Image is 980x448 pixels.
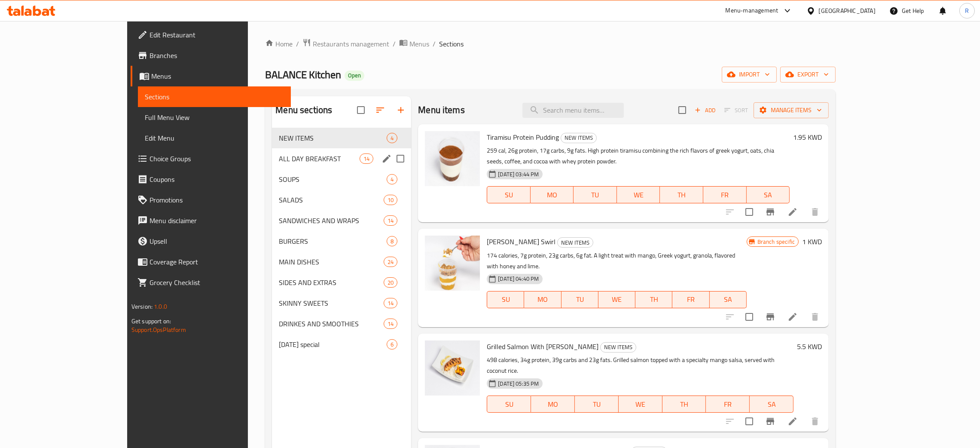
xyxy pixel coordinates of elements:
[150,195,284,205] span: Promotions
[279,319,384,329] div: DRINKES AND SMOOTHIES
[384,215,397,226] div: items
[279,257,384,267] span: MAIN DISHES
[272,272,411,293] div: SIDES AND EXTRAS20
[391,100,411,120] button: Add section
[279,339,387,350] div: Ramadan special
[707,189,743,201] span: FR
[676,293,706,306] span: FR
[719,104,754,117] span: Select section first
[561,133,597,143] div: NEW ITEMS
[279,277,384,288] span: SIDES AND EXTRAS
[598,291,635,308] button: WE
[275,104,332,117] h2: Menu sections
[617,186,660,203] button: WE
[495,380,542,388] span: [DATE] 05:35 PM
[150,277,284,288] span: Grocery Checklist
[384,258,397,266] span: 24
[384,195,397,205] div: items
[131,252,291,272] a: Coverage Report
[370,100,391,120] span: Sort sections
[425,341,480,396] img: Grilled Salmon With Mango Salsa
[565,293,595,306] span: TU
[619,396,662,413] button: WE
[750,396,794,413] button: SA
[491,293,521,306] span: SU
[487,145,790,167] p: 259 cal, 26g protein, 17g carbs, 9g fats. High protein tiramisu combining the rich flavors of gre...
[793,131,822,143] h6: 1.95 KWD
[602,293,632,306] span: WE
[384,320,397,328] span: 14
[706,396,750,413] button: FR
[131,25,291,45] a: Edit Restaurant
[418,104,465,117] h2: Menu items
[384,196,397,204] span: 10
[666,398,703,411] span: TH
[272,313,411,334] div: DRINKES AND SMOOTHIES14
[487,235,556,248] span: [PERSON_NAME] Swirl
[150,215,284,226] span: Menu disclaimer
[272,148,411,169] div: ALL DAY BREAKFAST14edit
[296,39,299,49] li: /
[272,210,411,231] div: SANDWICHES AND WRAPS14
[279,195,384,205] div: SALADS
[787,69,829,80] span: export
[750,189,787,201] span: SA
[387,236,397,246] div: items
[150,153,284,164] span: Choice Groups
[487,340,598,353] span: Grilled Salmon With [PERSON_NAME]
[577,189,614,201] span: TU
[663,189,700,201] span: TH
[487,131,559,144] span: Tiramisu Protein Pudding
[491,398,528,411] span: SU
[760,411,781,432] button: Branch-specific-item
[425,236,480,291] img: Mango Yogurt Swirl
[561,133,596,143] span: NEW ITEMS
[150,50,284,61] span: Branches
[279,236,387,246] span: BURGERS
[145,112,284,123] span: Full Menu View
[145,92,284,102] span: Sections
[360,155,373,163] span: 14
[425,131,480,186] img: Tiramisu Protein Pudding
[760,307,781,327] button: Branch-specific-item
[487,291,524,308] button: SU
[131,324,186,335] a: Support.OpsPlatform
[703,186,747,203] button: FR
[131,316,171,327] span: Get support on:
[760,202,781,222] button: Branch-specific-item
[710,291,747,308] button: SA
[279,133,387,143] div: NEW ITEMS
[131,169,291,190] a: Coupons
[693,105,717,115] span: Add
[145,133,284,143] span: Edit Menu
[272,190,411,210] div: SALADS10
[639,293,669,306] span: TH
[387,175,397,184] span: 4
[740,203,758,221] span: Select to update
[753,398,790,411] span: SA
[788,312,798,322] a: Edit menu item
[150,236,284,246] span: Upsell
[635,291,672,308] button: TH
[600,342,636,353] div: NEW ITEMS
[131,210,291,231] a: Menu disclaimer
[691,104,719,117] span: Add item
[384,257,397,267] div: items
[662,396,706,413] button: TH
[154,301,167,312] span: 1.0.0
[729,69,770,80] span: import
[272,128,411,148] div: NEW ITEMS4
[558,238,593,248] span: NEW ITEMS
[384,299,397,307] span: 14
[272,231,411,252] div: BURGERS8
[754,238,798,246] span: Branch specific
[788,416,798,427] a: Edit menu item
[722,67,777,83] button: import
[384,217,397,225] span: 14
[150,257,284,267] span: Coverage Report
[531,186,574,203] button: MO
[439,39,464,49] span: Sections
[352,101,370,119] span: Select all sections
[740,412,758,430] span: Select to update
[495,170,542,178] span: [DATE] 03:44 PM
